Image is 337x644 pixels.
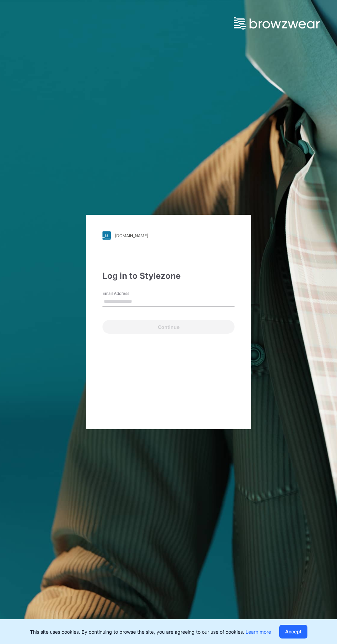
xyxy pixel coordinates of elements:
[234,17,320,30] img: browzwear-logo.e42bd6dac1945053ebaf764b6aa21510.svg
[102,231,111,240] img: stylezone-logo.562084cfcfab977791bfbf7441f1a819.svg
[102,290,151,297] label: Email Address
[246,629,271,635] a: Learn more
[102,231,235,240] a: [DOMAIN_NAME]
[115,233,148,238] div: [DOMAIN_NAME]
[102,270,235,282] div: Log in to Stylezone
[30,628,271,635] p: This site uses cookies. By continuing to browse the site, you are agreeing to our use of cookies.
[279,625,307,639] button: Accept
